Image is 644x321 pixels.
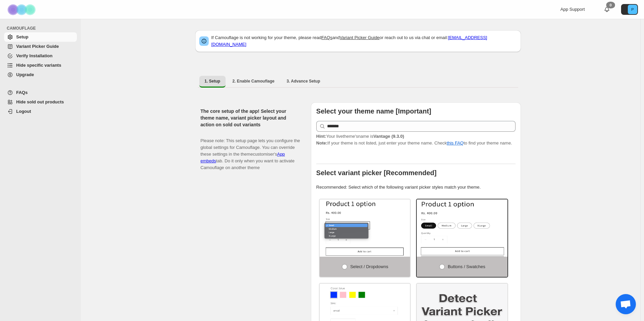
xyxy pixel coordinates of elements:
img: Camouflage [5,0,39,19]
p: Recommended: Select which of the following variant picker styles match your theme. [316,184,516,191]
img: Buttons / Swatches [417,199,507,257]
p: Please note: This setup page lets you configure the global settings for Camouflage. You can overr... [201,131,300,171]
a: Variant Picker Guide [4,42,77,51]
span: Avatar with initials P [628,5,637,14]
span: Hide sold out products [16,99,64,104]
div: Open chat [616,294,636,314]
a: Hide sold out products [4,97,77,107]
div: 0 [606,2,615,8]
a: Upgrade [4,70,77,79]
strong: Hint: [316,134,326,139]
strong: Vantage (9.3.0) [373,134,404,139]
p: If Camouflage is not working for your theme, please read and or reach out to us via chat or email: [211,34,517,48]
b: Select variant picker [Recommended] [316,169,437,176]
span: Buttons / Swatches [448,264,485,269]
a: FAQs [4,88,77,97]
span: Variant Picker Guide [16,44,59,49]
span: Upgrade [16,72,34,77]
span: 3. Advance Setup [287,78,320,84]
h2: The core setup of the app! Select your theme name, variant picker layout and action on sold out v... [201,108,300,128]
span: App Support [560,7,585,12]
p: If your theme is not listed, just enter your theme name. Check to find your theme name. [316,133,516,147]
button: Avatar with initials P [621,4,638,15]
a: 0 [604,6,610,13]
span: Setup [16,34,28,39]
img: Select / Dropdowns [320,199,410,257]
strong: Note: [316,140,327,146]
a: Verify Installation [4,51,77,61]
b: Select your theme name [Important] [316,107,431,115]
span: Logout [16,109,31,114]
a: Hide specific variants [4,61,77,70]
span: Hide specific variants [16,63,61,68]
a: Logout [4,107,77,116]
span: 2. Enable Camouflage [232,78,274,84]
span: CAMOUFLAGE [7,26,78,31]
text: P [631,7,634,11]
span: FAQs [16,90,28,95]
span: Select / Dropdowns [350,264,388,269]
span: 1. Setup [205,78,221,84]
a: Variant Picker Guide [340,35,379,40]
span: Verify Installation [16,53,53,58]
a: this FAQ [447,140,464,146]
a: Setup [4,32,77,42]
span: Your live theme's name is [316,134,404,139]
a: FAQs [321,35,332,40]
